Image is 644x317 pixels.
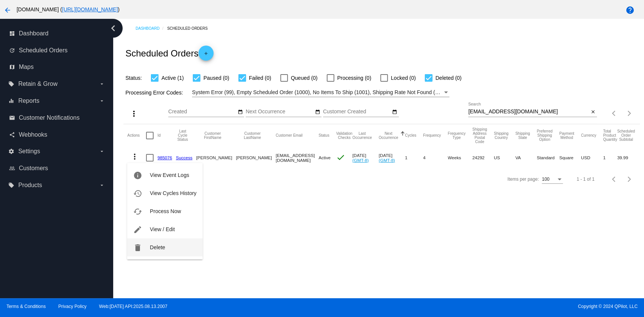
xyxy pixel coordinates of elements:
span: View / Edit [150,226,175,232]
mat-icon: edit [133,225,142,234]
span: Delete [150,244,165,250]
mat-icon: delete [133,243,142,252]
mat-icon: history [133,189,142,198]
span: View Event Logs [150,172,189,178]
mat-icon: cached [133,207,142,216]
span: Process Now [150,208,181,214]
span: View Cycles History [150,190,196,196]
mat-icon: info [133,171,142,180]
